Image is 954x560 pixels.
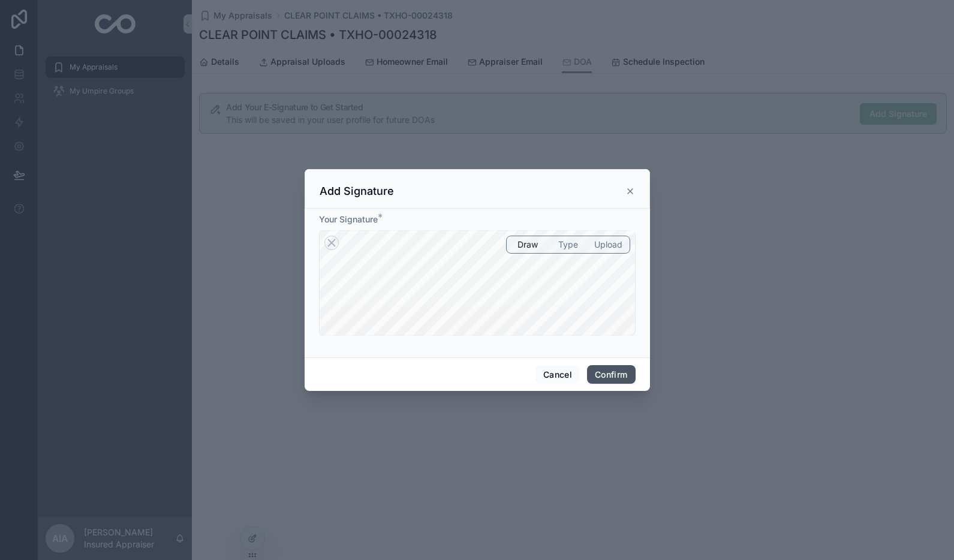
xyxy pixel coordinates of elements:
span: Your Signature [319,214,378,224]
button: Cancel [535,365,580,384]
h3: Add Signature [320,184,394,198]
button: Confirm [587,365,635,384]
span: Upload [594,239,622,251]
span: Type [558,239,578,251]
span: Draw [517,239,538,251]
